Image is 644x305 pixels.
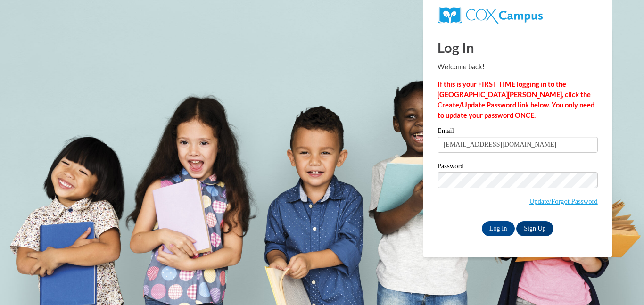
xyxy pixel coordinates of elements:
a: COX Campus [438,11,543,19]
a: Update/Forgot Password [529,198,598,205]
input: Log In [482,221,515,236]
h1: Log In [438,38,598,57]
a: Sign Up [516,221,553,236]
img: COX Campus [438,7,543,24]
label: Password [438,163,598,172]
label: Email [438,127,598,137]
strong: If this is your FIRST TIME logging in to the [GEOGRAPHIC_DATA][PERSON_NAME], click the Create/Upd... [438,80,594,119]
p: Welcome back! [438,62,598,72]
